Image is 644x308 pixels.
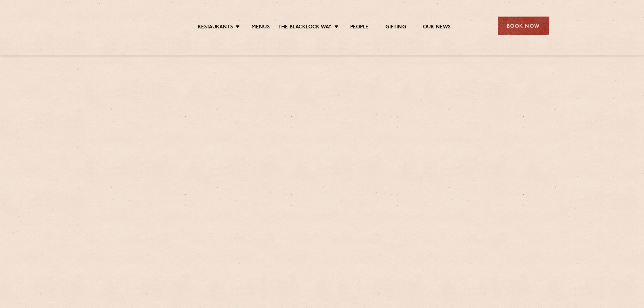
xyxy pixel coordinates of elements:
[198,24,233,31] a: Restaurants
[385,24,406,31] a: Gifting
[350,24,368,31] a: People
[278,24,332,31] a: The Blacklock Way
[252,24,270,31] a: Menus
[423,24,451,31] a: Our News
[498,17,549,35] div: Book Now
[96,6,154,45] img: svg%3E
